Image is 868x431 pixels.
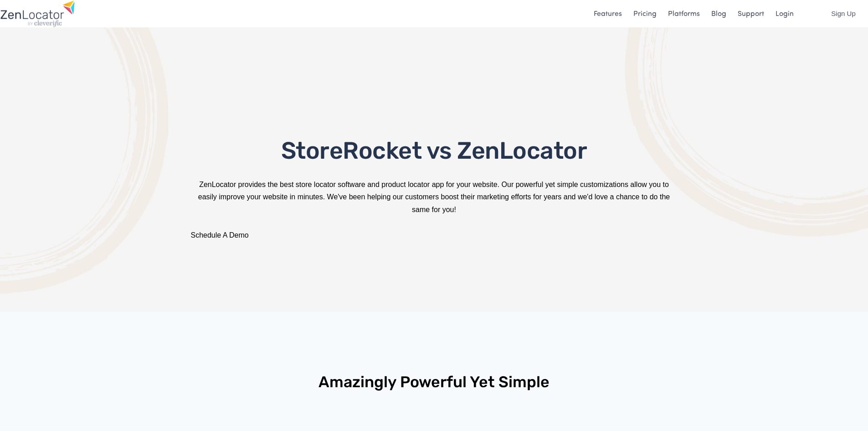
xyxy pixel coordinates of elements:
a: Blog [711,7,726,20]
a: Features [594,7,622,20]
p: ZenLocator provides the best store locator software and product locator app for your website. Our... [191,178,678,216]
span: StoreRocket vs ZenLocator [281,136,587,165]
a: Pricing [633,7,657,20]
a: Login [776,7,794,20]
a: Platforms [668,7,700,20]
p: Amazingly Powerful Yet Simple [161,369,708,395]
a: Support [738,7,764,20]
a: Schedule A Demo [191,231,249,239]
a: Sign Up [823,4,863,23]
